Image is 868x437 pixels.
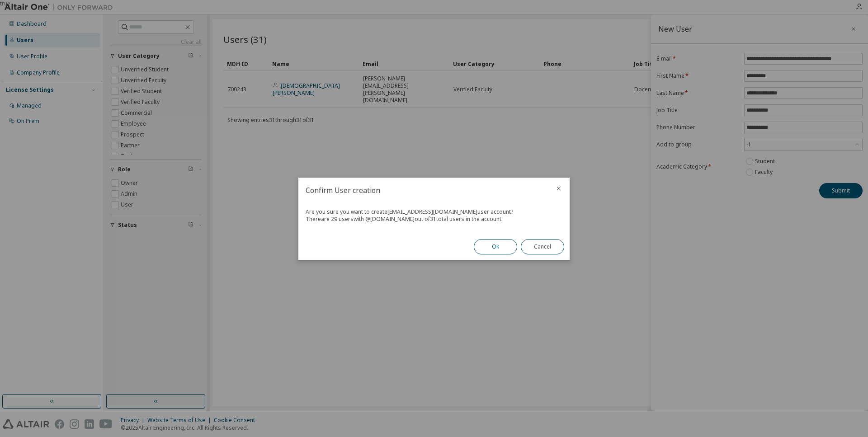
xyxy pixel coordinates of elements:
div: Are you sure you want to create [EMAIL_ADDRESS][DOMAIN_NAME] user account? [306,208,562,216]
button: Ok [474,239,517,254]
h2: Confirm User creation [298,178,548,203]
div: There are 29 users with @ [DOMAIN_NAME] out of 31 total users in the account. [306,216,562,223]
button: close [555,185,562,192]
button: Cancel [521,239,564,254]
